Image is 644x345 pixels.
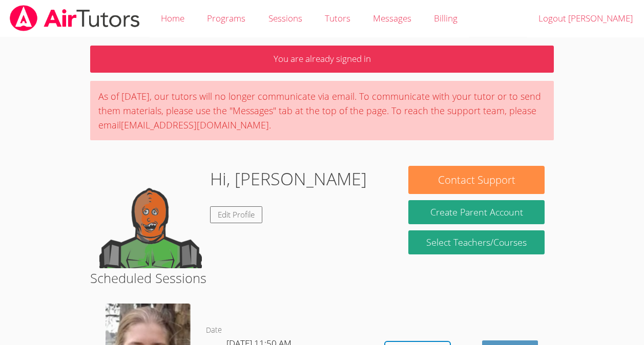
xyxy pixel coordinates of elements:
button: Create Parent Account [408,200,544,224]
dt: Date [206,324,222,337]
span: Messages [373,12,411,24]
a: Edit Profile [210,206,262,223]
a: Select Teachers/Courses [408,230,544,254]
p: You are already signed in [90,46,554,73]
h2: Scheduled Sessions [90,268,554,288]
h1: Hi, [PERSON_NAME] [210,166,367,192]
button: Contact Support [408,166,544,194]
img: airtutors_banner-c4298cdbf04f3fff15de1276eac7730deb9818008684d7c2e4769d2f7ddbe033.png [9,5,141,31]
div: As of [DATE], our tutors will no longer communicate via email. To communicate with your tutor or ... [90,81,554,140]
img: default.png [99,166,202,268]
